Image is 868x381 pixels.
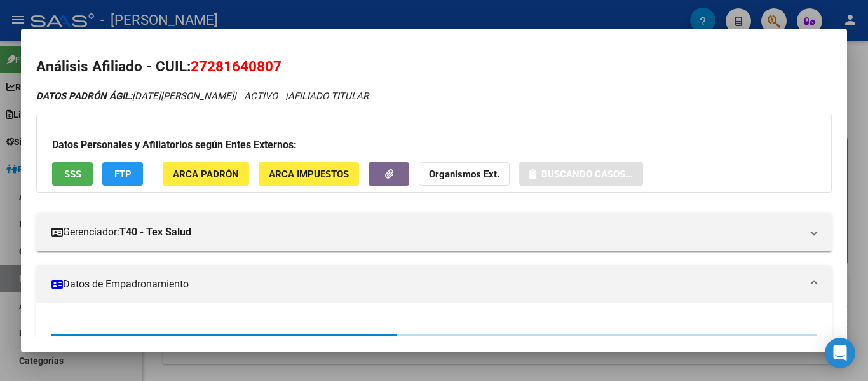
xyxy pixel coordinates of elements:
[173,169,239,180] span: ARCA Padrón
[52,137,816,153] h3: Datos Personales y Afiliatorios según Entes Externos:
[119,225,191,240] strong: T40 - Tex Salud
[36,90,234,102] span: [DATE][PERSON_NAME]
[51,225,801,240] mat-panel-title: Gerenciador:
[114,169,132,180] span: FTP
[51,277,801,292] mat-panel-title: Datos de Empadronamiento
[429,169,499,180] strong: Organismos Ext.
[269,169,349,180] span: ARCA Impuestos
[36,265,832,303] mat-expansion-panel-header: Datos de Empadronamiento
[191,58,281,74] span: 27281640807
[36,303,832,367] div: Datos de Empadronamiento
[36,56,832,78] h2: Análisis Afiliado - CUIL:
[163,162,249,186] button: ARCA Padrón
[52,162,93,186] button: SSS
[36,90,132,102] strong: DATOS PADRÓN ÁGIL:
[825,338,855,368] div: Open Intercom Messenger
[259,162,359,186] button: ARCA Impuestos
[541,169,633,180] span: Buscando casos...
[519,162,643,186] button: Buscando casos...
[288,90,369,102] span: AFILIADO TITULAR
[64,169,81,180] span: SSS
[36,213,832,251] mat-expansion-panel-header: Gerenciador:T40 - Tex Salud
[419,162,510,186] button: Organismos Ext.
[36,90,369,102] i: | ACTIVO |
[102,162,143,186] button: FTP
